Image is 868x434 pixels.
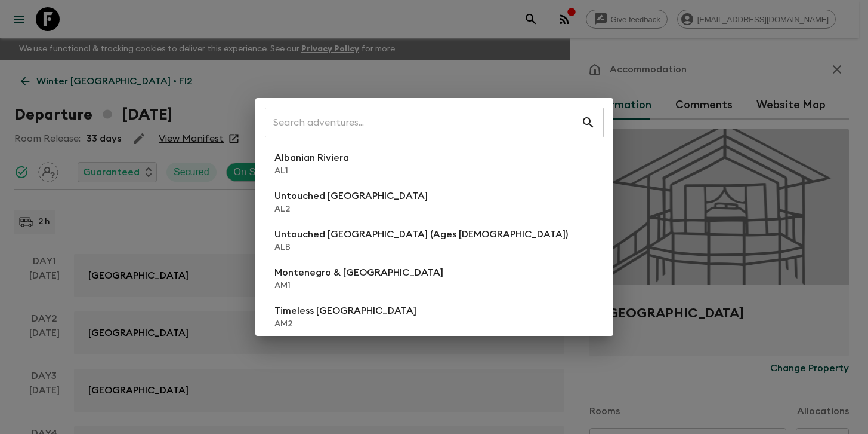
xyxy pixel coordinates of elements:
p: AL2 [274,203,428,215]
p: ALB [274,242,568,253]
p: Untouched [GEOGRAPHIC_DATA] [274,189,428,203]
p: AL1 [274,165,349,177]
p: Untouched [GEOGRAPHIC_DATA] (Ages [DEMOGRAPHIC_DATA]) [274,227,568,242]
p: Montenegro & [GEOGRAPHIC_DATA] [274,265,443,280]
input: Search adventures... [265,106,581,139]
p: AM2 [274,318,416,330]
p: Albanian Riviera [274,151,349,165]
p: Timeless [GEOGRAPHIC_DATA] [274,304,416,318]
p: AM1 [274,280,443,292]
